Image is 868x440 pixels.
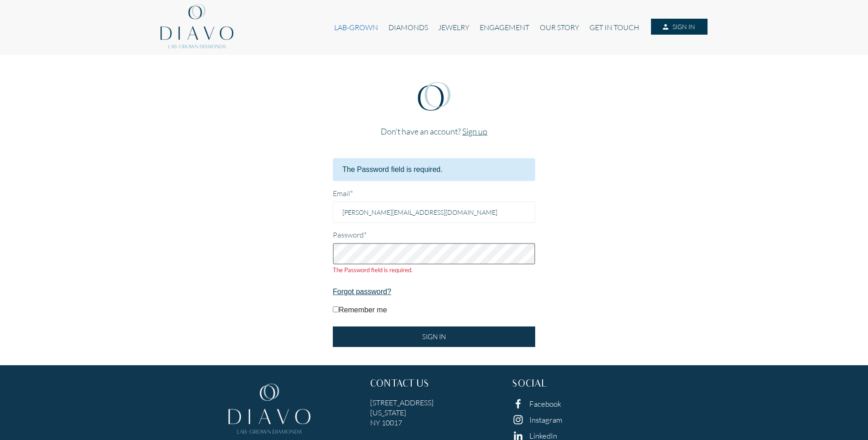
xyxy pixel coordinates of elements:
a: SIGN IN [651,19,708,35]
a: LAB-GROWN [329,19,383,36]
h4: Don't have an account? [333,126,535,136]
label: Email* [333,189,353,197]
a: Instagram [529,415,563,424]
a: ENGAGEMENT [475,19,534,36]
a: Forgot password? [333,288,391,295]
label: Remember me [333,305,387,316]
img: facebook [512,398,524,410]
li: The Password field is required. [333,158,535,181]
a: OUR STORY [535,19,584,36]
img: instagram [512,414,524,426]
label: Password* [333,230,367,239]
span: The Password field is required. [333,266,413,274]
iframe: Drift Widget Chat Window [680,300,863,400]
h3: SOCIAL [512,379,640,390]
input: Email [333,202,535,223]
h5: [STREET_ADDRESS] [US_STATE] NY 10017 [370,398,498,428]
a: DIAMONDS [383,19,433,36]
iframe: Drift Widget Chat Controller [822,394,857,429]
a: Facebook [529,399,561,409]
input: Remember me [333,306,339,312]
img: login-diavo-logo [403,66,464,126]
a: JEWELRY [433,19,475,36]
input: SIGN IN [333,326,535,347]
a: GET IN TOUCH [584,19,644,36]
h3: CONTACT US [370,379,498,390]
a: Sign up [462,126,487,136]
